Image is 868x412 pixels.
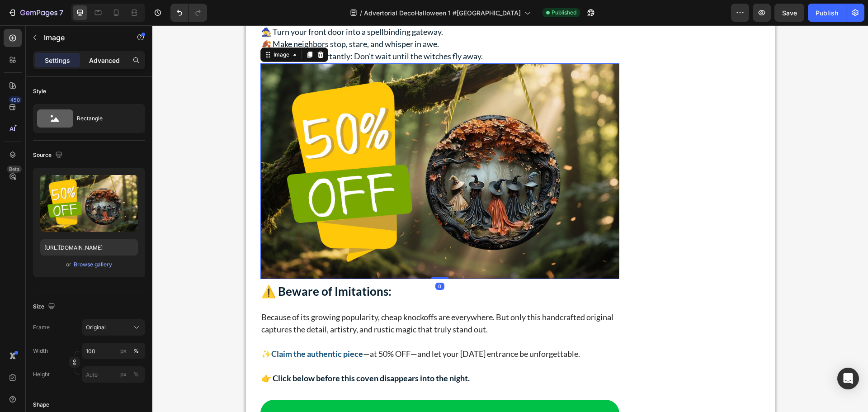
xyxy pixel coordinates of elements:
p: Settings [45,56,70,65]
button: px [131,369,142,380]
div: Rectangle [77,108,132,129]
button: px [131,346,142,356]
button: % [118,346,129,356]
span: Advertorial DecoHalloween 1 #[GEOGRAPHIC_DATA] [364,8,521,18]
div: Size [33,301,57,313]
label: Height [33,370,50,379]
span: Save [782,9,797,17]
div: % [133,370,139,379]
span: / [360,8,362,18]
div: Style [33,87,46,95]
p: 7 [59,7,63,18]
button: Browse gallery [73,260,113,269]
div: px [120,370,127,379]
iframe: Design area [152,25,868,412]
label: Frame [33,323,50,331]
strong: 👉 Click below before this coven disappears into the night. [109,348,317,358]
div: 450 [9,96,22,104]
img: preview-image [40,175,138,232]
input: https://example.com/image.jpg [40,239,138,256]
input: px% [82,343,145,359]
a: Claim the authentic piece [119,323,211,333]
button: Original [82,319,145,336]
div: Shape [33,401,49,409]
button: Publish [808,4,846,22]
button: % [118,369,129,380]
div: Open Intercom Messenger [837,368,859,389]
div: % [133,347,139,355]
p: Image [44,32,121,43]
div: Publish [816,8,838,18]
span: —at 50% OFF—and let your [DATE] entrance be unforgettable. [211,323,428,333]
button: Save [774,4,804,22]
button: 7 [4,4,67,22]
div: px [120,347,127,355]
div: Beta [7,166,22,173]
div: Browse gallery [74,260,112,269]
p: Advanced [89,56,120,65]
span: Original [86,323,106,331]
label: Width [33,347,48,355]
div: 0 [283,257,292,265]
input: px% [82,366,145,383]
strong: ⚠️ Beware of Imitations: [109,259,239,273]
div: Source [33,149,64,161]
span: Published [552,9,576,17]
strong: GET 50% OFF Now - Limited Time Only [172,385,416,403]
span: ✨ [109,323,119,333]
div: Undo/Redo [170,4,207,22]
span: Because of its growing popularity, cheap knockoffs are everywhere. But only this handcrafted orig... [109,287,461,309]
span: or [66,259,71,270]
